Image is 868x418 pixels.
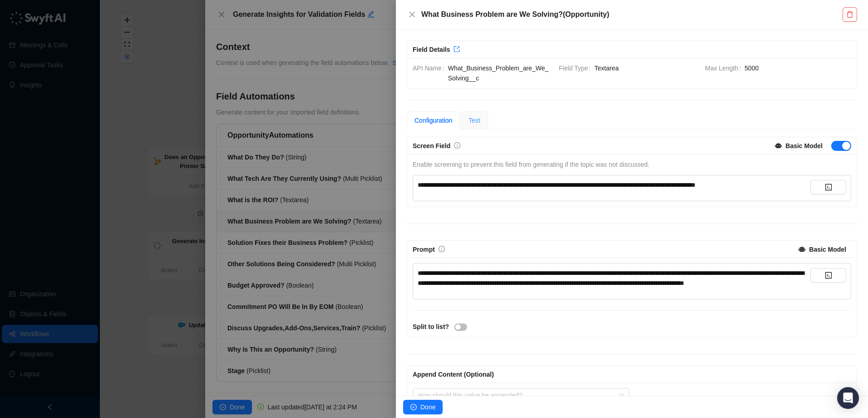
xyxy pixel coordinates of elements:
h5: What Business Problem are We Solving? ( Opportunity ) [421,9,843,20]
div: Configuration [414,115,452,125]
div: Append Content (Optional) [413,369,851,379]
span: code [825,272,832,279]
span: delete [846,11,853,18]
span: Screen Field [413,142,450,149]
span: Enable screening to prevent this field from generating if the topic was not discussed. [413,161,649,168]
span: code [825,184,832,191]
strong: Basic Model [785,142,823,149]
a: info-circle [454,142,460,149]
span: info-circle [454,142,460,149]
span: What_Business_Problem_are_We_Solving__c [448,63,552,83]
span: close [409,11,416,18]
span: Max Length [705,63,745,73]
strong: Basic Model [809,246,846,253]
button: Done [403,400,443,414]
strong: Split to list? [413,323,449,330]
span: 5000 [745,63,851,73]
span: check-circle [410,404,417,410]
span: Test [469,117,480,124]
span: export [454,46,460,52]
div: Open Intercom Messenger [837,387,859,409]
span: Textarea [594,63,698,73]
span: Field Type [559,63,594,73]
a: info-circle [439,246,445,253]
span: Done [420,402,435,412]
div: Field Details [413,45,450,55]
span: info-circle [439,246,445,252]
span: Prompt [413,246,435,253]
button: Close [407,9,418,20]
span: API Name [413,63,448,83]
